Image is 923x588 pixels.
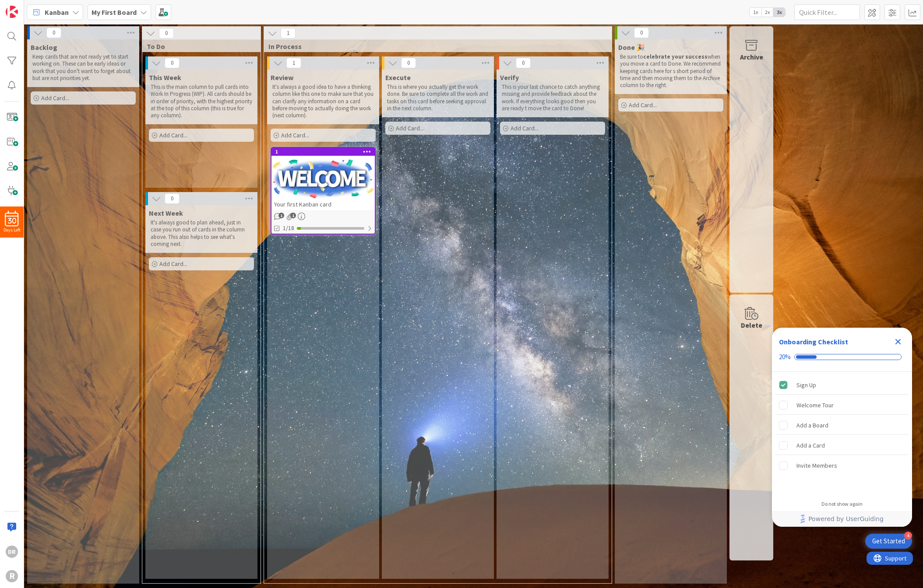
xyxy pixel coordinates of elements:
span: 3x [773,8,785,17]
span: In Process [268,42,601,51]
div: Footer [772,511,912,527]
div: Get Started [872,537,905,546]
span: Support [18,1,40,12]
span: 0 [165,193,180,204]
p: Be sure to when you move a card to Done. We recommend keeping cards here for s short period of ti... [620,53,722,89]
div: Invite Members is incomplete. [775,456,909,475]
span: Add Card... [281,131,309,139]
div: Sign Up [796,380,816,390]
span: This Week [149,73,181,82]
span: 0 [159,28,174,38]
span: Add Card... [396,124,424,132]
p: This is the main column to pull cards into Work In Progress (WIP). All cards should be in order o... [151,84,252,119]
p: This is your last chance to catch anything missing and provide feedback about the work. If everyt... [502,84,603,112]
span: 1 [286,58,301,68]
span: 1x [750,8,761,17]
div: Welcome Tour is incomplete. [775,395,909,415]
div: R [6,570,18,582]
div: Do not show again [821,500,863,507]
div: Archive [740,52,763,62]
div: Open Get Started checklist, remaining modules: 4 [865,534,912,549]
div: Checklist progress: 20% [779,353,905,361]
p: It's always good to plan ahead, just in case you run out of cards in the column above. This also ... [151,219,252,248]
span: Kanban [45,7,69,17]
div: 4 [904,532,912,539]
div: Close Checklist [891,335,905,349]
b: My First Board [92,8,137,17]
div: Add a Board is incomplete. [775,416,909,435]
p: It's always a good idea to have a thinking column like this one to make sure that you can clarify... [272,84,374,119]
span: Add Card... [629,101,657,109]
p: This is where you actually get the work done. Be sure to complete all the work and tasks on this ... [387,84,489,112]
span: Add Card... [159,131,187,139]
div: Welcome Tour [796,400,834,410]
input: Quick Filter... [794,4,860,20]
span: 0 [516,58,531,68]
span: To Do [147,42,250,51]
div: Delete [741,320,762,330]
span: 1/18 [283,224,294,233]
div: Checklist items [772,372,912,495]
span: 0 [634,28,649,38]
div: Add a Card is incomplete. [775,436,909,455]
div: Onboarding Checklist [779,336,848,347]
span: 0 [46,28,61,38]
span: Add Card... [159,260,187,268]
div: Your first Kanban card [271,199,375,210]
span: 1 [281,28,296,38]
div: DR [6,546,18,558]
span: 1 [290,213,296,218]
div: 1Your first Kanban card [271,148,375,210]
span: Backlog [31,43,57,52]
span: 0 [401,58,416,68]
div: 1 [275,149,375,155]
div: Invite Members [796,460,837,471]
span: Review [271,73,293,82]
div: Add a Board [796,420,828,430]
div: 20% [779,353,791,361]
strong: celebrate your success [643,53,708,60]
p: Keep cards that are not ready yet to start working on. These can be early ideas or work that you ... [32,53,134,82]
span: Add Card... [41,94,69,102]
span: 1 [278,213,284,218]
span: Next Week [149,209,183,217]
div: Checklist Container [772,328,912,527]
span: Done 🎉 [618,43,645,52]
a: 1Your first Kanban card1/18 [271,147,376,234]
span: Powered by UserGuiding [808,514,884,524]
span: Add Card... [511,124,539,132]
span: 2x [761,8,773,17]
img: Visit kanbanzone.com [6,6,18,18]
span: 30 [8,218,16,224]
div: 1 [271,148,375,156]
span: 0 [165,58,180,68]
span: Verify [500,73,519,82]
span: Execute [385,73,411,82]
a: Powered by UserGuiding [776,511,908,527]
div: Sign Up is complete. [775,375,909,395]
div: Add a Card [796,440,825,451]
